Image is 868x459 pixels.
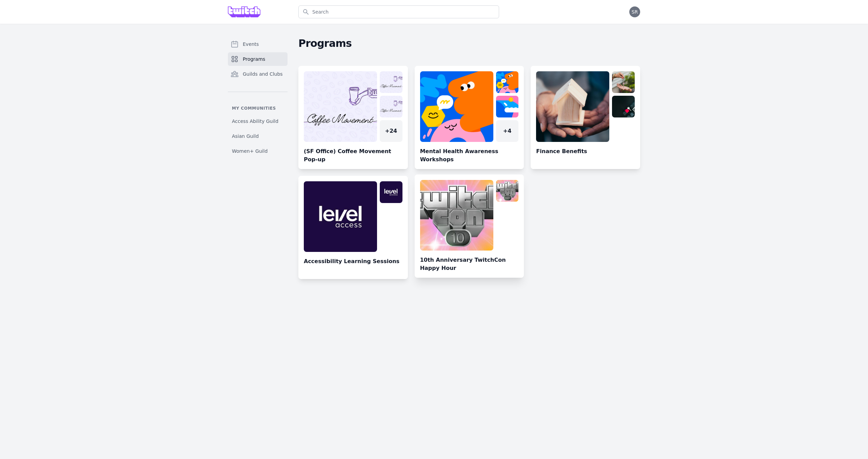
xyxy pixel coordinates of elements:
span: Access Ability Guild [232,118,278,125]
button: SR [629,6,640,17]
a: Guilds and Clubs [228,67,288,81]
img: Grove [228,6,260,17]
span: Asian Guild [232,133,259,140]
span: SR [632,10,638,14]
p: My communities [228,106,288,111]
span: Women+ Guild [232,148,268,154]
a: Access Ability Guild [228,115,288,127]
input: Search [298,5,499,18]
span: Programs [243,56,265,62]
nav: Sidebar [228,37,288,157]
a: Asian Guild [228,130,288,142]
h2: Programs [298,37,640,50]
span: Events [243,41,259,48]
span: Guilds and Clubs [243,71,283,77]
a: Events [228,37,288,51]
a: Programs [228,52,288,66]
a: Women+ Guild [228,145,288,157]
